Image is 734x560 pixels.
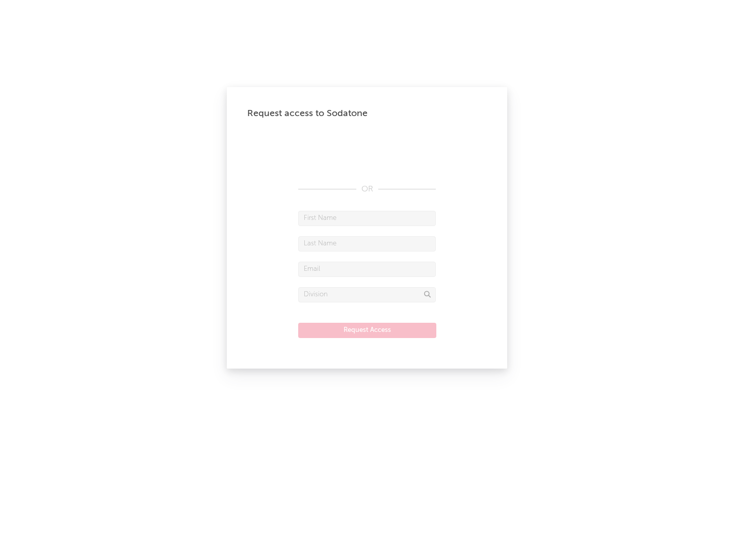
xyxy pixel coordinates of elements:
input: First Name [298,211,436,226]
input: Last Name [298,236,436,251]
div: OR [298,183,436,195]
input: Division [298,287,436,302]
input: Email [298,262,436,277]
button: Request Access [298,323,436,338]
div: Request access to Sodatone [247,107,487,120]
